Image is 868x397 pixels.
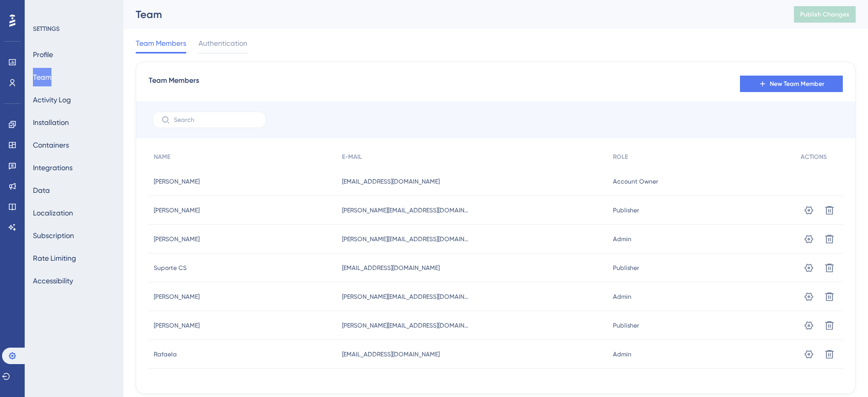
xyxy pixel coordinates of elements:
[33,91,71,109] button: Activity Log
[613,350,631,358] span: Admin
[613,206,639,214] span: Publisher
[342,206,471,214] span: [PERSON_NAME][EMAIL_ADDRESS][DOMAIN_NAME]
[613,153,628,161] span: ROLE
[801,153,827,161] span: ACTIONS
[154,321,200,330] span: [PERSON_NAME]
[342,235,471,243] span: [PERSON_NAME][EMAIL_ADDRESS][DOMAIN_NAME]
[33,249,76,267] button: Rate Limiting
[800,10,849,19] span: Publish Changes
[136,7,768,22] div: Team
[613,293,631,301] span: Admin
[794,6,856,23] button: Publish Changes
[342,350,440,358] span: [EMAIL_ADDRESS][DOMAIN_NAME]
[198,37,247,49] span: Authentication
[613,235,631,243] span: Admin
[33,226,74,245] button: Subscription
[770,80,824,88] span: New Team Member
[342,293,471,301] span: [PERSON_NAME][EMAIL_ADDRESS][DOMAIN_NAME]
[33,272,73,290] button: Accessibility
[740,76,843,92] button: New Team Member
[613,321,639,330] span: Publisher
[33,158,73,177] button: Integrations
[154,293,200,301] span: [PERSON_NAME]
[136,37,186,49] span: Team Members
[613,264,639,272] span: Publisher
[154,264,187,272] span: Suporte CS
[33,25,116,33] div: SETTINGS
[342,153,362,161] span: E-MAIL
[342,264,440,272] span: [EMAIL_ADDRESS][DOMAIN_NAME]
[174,116,257,123] input: Search
[342,321,471,330] span: [PERSON_NAME][EMAIL_ADDRESS][DOMAIN_NAME]
[613,177,658,186] span: Account Owner
[33,181,50,200] button: Data
[33,204,73,222] button: Localization
[342,177,440,186] span: [EMAIL_ADDRESS][DOMAIN_NAME]
[33,45,53,64] button: Profile
[33,113,69,132] button: Installation
[154,350,177,358] span: Rafaela
[154,235,200,243] span: [PERSON_NAME]
[33,68,51,86] button: Team
[154,153,170,161] span: NAME
[154,177,200,186] span: [PERSON_NAME]
[149,75,199,93] span: Team Members
[154,206,200,214] span: [PERSON_NAME]
[33,136,69,154] button: Containers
